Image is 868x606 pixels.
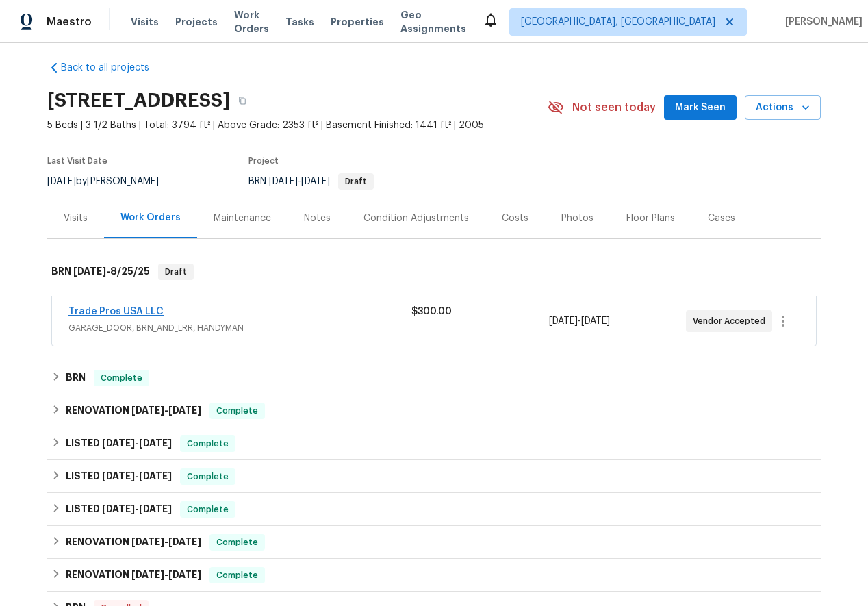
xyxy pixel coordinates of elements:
span: [DATE] [581,316,610,326]
span: [DATE] [168,537,201,546]
div: RENOVATION [DATE]-[DATE]Complete [47,526,821,559]
span: [DATE] [73,266,106,276]
div: Visits [64,212,88,225]
span: Projects [175,15,218,29]
span: [DATE] [131,570,164,579]
span: [DATE] [139,504,172,514]
span: Draft [159,265,192,279]
h6: RENOVATION [66,403,201,419]
span: Complete [95,371,148,385]
span: Not seen today [572,101,656,114]
span: Complete [211,568,264,582]
span: Complete [181,470,234,483]
span: Properties [331,15,384,29]
span: [DATE] [139,471,172,481]
span: Complete [211,535,264,549]
button: Mark Seen [664,95,737,121]
span: - [269,177,330,186]
span: Last Visit Date [47,157,107,165]
span: [DATE] [549,316,578,326]
span: $300.00 [411,307,452,316]
h6: LISTED [66,501,172,518]
a: Back to all projects [47,61,179,75]
span: Mark Seen [675,99,726,116]
div: by [PERSON_NAME] [47,173,175,190]
span: [DATE] [269,177,298,186]
span: [DATE] [102,471,135,481]
span: BRN [248,177,374,186]
div: LISTED [DATE]-[DATE]Complete [47,493,821,526]
div: Maintenance [214,212,271,225]
span: Complete [181,503,234,516]
div: Condition Adjustments [363,212,469,225]
span: - [131,537,201,546]
span: [DATE] [131,405,164,415]
span: - [131,570,201,579]
span: - [102,471,172,481]
span: [DATE] [102,504,135,514]
span: Visits [131,15,159,29]
span: [PERSON_NAME] [780,15,863,29]
h6: LISTED [66,468,172,485]
button: Actions [745,95,821,121]
div: BRN Complete [47,362,821,394]
div: Notes [304,212,331,225]
span: 5 Beds | 3 1/2 Baths | Total: 3794 ft² | Above Grade: 2353 ft² | Basement Finished: 1441 ft² | 2005 [47,118,548,132]
div: Costs [502,212,528,225]
div: LISTED [DATE]-[DATE]Complete [47,427,821,460]
span: Actions [756,99,810,116]
div: BRN [DATE]-8/25/25Draft [47,250,821,294]
span: Tasks [285,17,314,27]
span: Draft [340,177,372,186]
span: [DATE] [139,438,172,448]
h6: RENOVATION [66,567,201,583]
h6: LISTED [66,435,172,452]
div: RENOVATION [DATE]-[DATE]Complete [47,559,821,592]
a: Trade Pros USA LLC [68,307,164,316]
span: Work Orders [234,8,269,36]
span: - [549,314,610,328]
span: Vendor Accepted [693,314,771,328]
h2: [STREET_ADDRESS] [47,94,230,108]
h6: RENOVATION [66,534,201,551]
span: GARAGE_DOOR, BRN_AND_LRR, HANDYMAN [68,321,411,335]
span: Maestro [47,15,92,29]
span: - [102,504,172,514]
span: [DATE] [168,570,201,579]
div: Work Orders [120,211,181,225]
div: RENOVATION [DATE]-[DATE]Complete [47,394,821,427]
span: - [73,266,150,276]
span: 8/25/25 [110,266,150,276]
h6: BRN [66,370,86,386]
span: [DATE] [47,177,76,186]
div: Floor Plans [626,212,675,225]
div: Photos [561,212,593,225]
span: Complete [181,437,234,451]
span: - [102,438,172,448]
span: Complete [211,404,264,418]
h6: BRN [51,264,150,280]
span: [GEOGRAPHIC_DATA], [GEOGRAPHIC_DATA] [521,15,715,29]
span: [DATE] [168,405,201,415]
span: [DATE] [131,537,164,546]
span: Project [248,157,279,165]
button: Copy Address [230,88,255,113]
div: Cases [708,212,735,225]
span: [DATE] [102,438,135,448]
div: LISTED [DATE]-[DATE]Complete [47,460,821,493]
span: [DATE] [301,177,330,186]
span: Geo Assignments [400,8,466,36]
span: - [131,405,201,415]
